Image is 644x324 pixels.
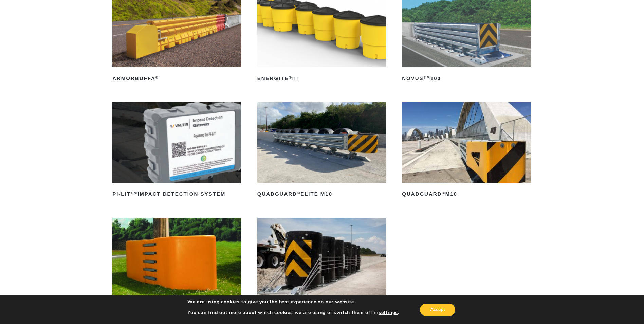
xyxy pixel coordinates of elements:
[424,75,430,79] sup: TM
[112,218,241,315] a: RAPTOR®
[257,102,386,200] a: QuadGuard®Elite M10
[187,310,399,316] p: You can find out more about which cookies we are using or switch them off in .
[402,102,531,200] a: QuadGuard®M10
[289,75,292,79] sup: ®
[402,73,531,84] h2: NOVUS 100
[297,191,300,195] sup: ®
[402,189,531,200] h2: QuadGuard M10
[257,189,386,200] h2: QuadGuard Elite M10
[155,75,159,79] sup: ®
[379,310,398,316] button: settings
[112,189,241,200] h2: PI-LIT Impact Detection System
[420,304,455,316] button: Accept
[257,73,386,84] h2: ENERGITE III
[187,299,399,305] p: We are using cookies to give you the best experience on our website.
[112,73,241,84] h2: ArmorBuffa
[131,191,137,195] sup: TM
[257,218,386,315] a: REACT®M
[112,102,241,200] a: PI-LITTMImpact Detection System
[442,191,445,195] sup: ®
